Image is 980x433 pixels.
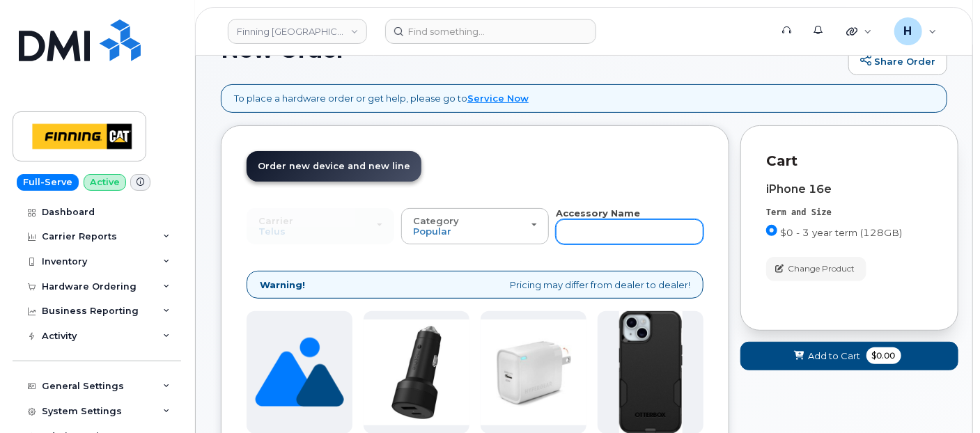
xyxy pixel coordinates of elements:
span: H [904,23,912,40]
span: Change Product [788,262,855,275]
span: $0 - 3 year term (128GB) [780,227,902,238]
input: Find something... [385,19,596,44]
input: $0 - 3 year term (128GB) [766,225,777,236]
p: To place a hardware order or get help, please go to [234,92,529,105]
img: Car_Charger.jpg [364,320,469,425]
span: Popular [413,226,451,237]
div: Term and Size [766,207,933,219]
a: Finning Canada [228,19,367,44]
p: Cart [766,151,933,171]
div: Pricing may differ from dealer to dealer! [247,271,703,299]
span: Add to Cart [809,349,861,363]
a: Share Order [848,47,947,75]
button: Category Popular [401,208,549,244]
a: Service Now [467,93,529,104]
strong: Warning! [260,278,305,292]
strong: Accessory Name [556,207,640,219]
button: Change Product [766,257,866,281]
img: 67eacc97734ba095214649.jpg [481,320,586,425]
div: hakaur@dminc.com [885,17,947,45]
div: iPhone 16e [766,183,933,196]
button: Add to Cart $0.00 [740,342,958,370]
h1: New Order [221,38,841,62]
div: Quicklinks [837,17,882,45]
span: $0.00 [866,347,901,364]
span: Order new device and new line [258,161,410,171]
span: Category [413,215,459,226]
